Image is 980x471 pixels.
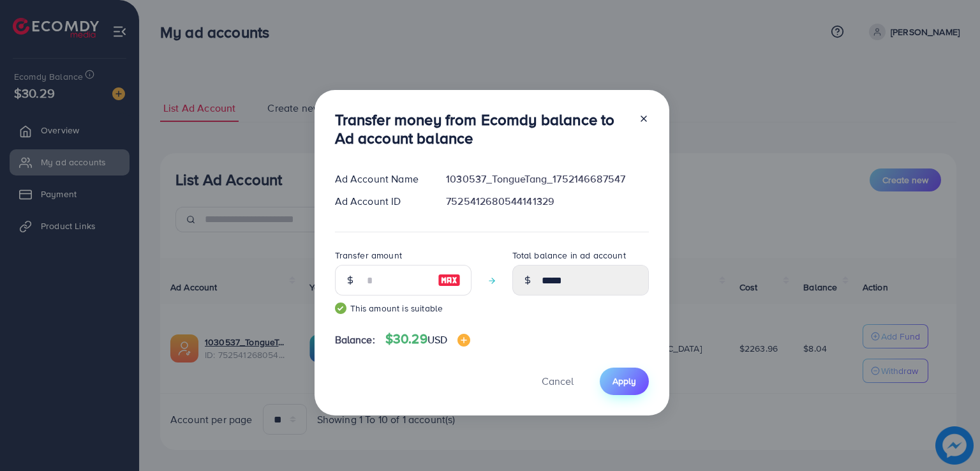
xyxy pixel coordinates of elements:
[335,303,346,314] img: guide
[542,374,574,388] span: Cancel
[436,172,658,186] div: 1030537_TongueTang_1752146687547
[438,273,461,288] img: image
[612,375,636,387] span: Apply
[325,172,436,186] div: Ad Account Name
[436,194,658,209] div: 7525412680544141329
[325,194,436,209] div: Ad Account ID
[335,333,375,347] span: Balance:
[335,249,402,262] label: Transfer amount
[335,110,628,147] h3: Transfer money from Ecomdy balance to Ad account balance
[427,333,447,347] span: USD
[526,368,590,395] button: Cancel
[512,249,626,262] label: Total balance in ad account
[335,302,471,315] small: This amount is suitable
[457,334,470,347] img: image
[600,368,649,395] button: Apply
[385,331,470,347] h4: $30.29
